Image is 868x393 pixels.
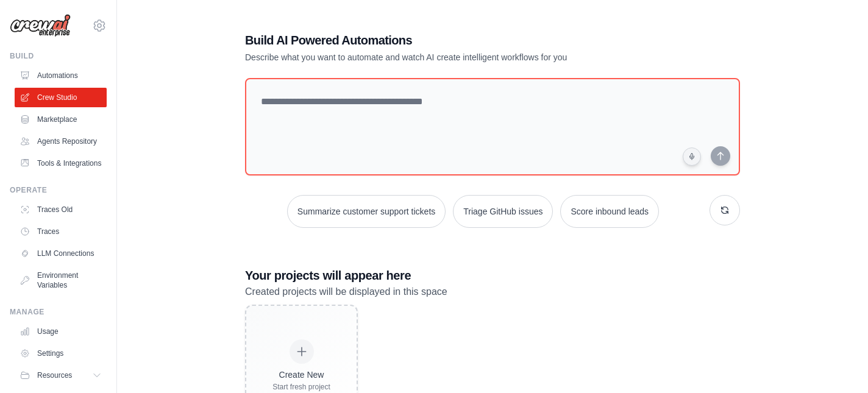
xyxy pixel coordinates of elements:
[15,66,107,85] a: Automations
[683,147,701,166] button: Click to speak your automation idea
[245,284,740,300] p: Created projects will be displayed in this space
[15,154,107,173] a: Tools & Integrations
[15,200,107,219] a: Traces Old
[710,195,740,225] button: Get new suggestions
[560,195,659,228] button: Score inbound leads
[15,344,107,363] a: Settings
[10,51,107,61] div: Build
[15,222,107,241] a: Traces
[272,369,330,381] div: Create New
[15,132,107,151] a: Agents Repository
[10,185,107,195] div: Operate
[245,32,655,49] h1: Build AI Powered Automations
[287,195,446,228] button: Summarize customer support tickets
[272,382,330,392] div: Start fresh project
[15,322,107,341] a: Usage
[15,110,107,129] a: Marketplace
[37,370,72,380] span: Resources
[453,195,553,228] button: Triage GitHub issues
[245,51,655,63] p: Describe what you want to automate and watch AI create intelligent workflows for you
[10,14,71,37] img: Logo
[15,244,107,263] a: LLM Connections
[10,307,107,317] div: Manage
[15,266,107,295] a: Environment Variables
[245,267,740,284] h3: Your projects will appear here
[15,88,107,107] a: Crew Studio
[15,366,107,385] button: Resources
